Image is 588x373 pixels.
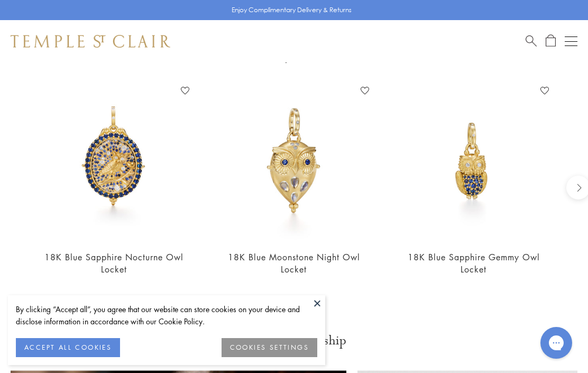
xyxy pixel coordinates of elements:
p: Enjoy Complimentary Delivery & Returns [232,5,352,15]
button: Open navigation [565,35,577,48]
button: ACCEPT ALL COOKIES [16,338,120,357]
img: P34614-OWLOCBM [215,82,373,241]
a: Search [526,34,537,48]
img: Temple St. Clair [11,35,170,48]
div: By clicking “Accept all”, you agree that our website can store cookies on your device and disclos... [16,303,317,327]
img: 18K Blue Sapphire Nocturne Owl Locket [35,82,194,241]
a: 18K Blue Sapphire Gemmy Owl Locket [408,251,540,275]
button: COOKIES SETTINGS [222,338,317,357]
a: 18K Blue Sapphire Nocturne Owl Locket [44,251,183,275]
a: 18K Blue Moonstone Night Owl Locket [228,251,360,275]
a: Open Shopping Bag [546,34,556,48]
iframe: Gorgias live chat messenger [535,323,577,362]
img: P36186-OWLLOCBS [394,82,553,241]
